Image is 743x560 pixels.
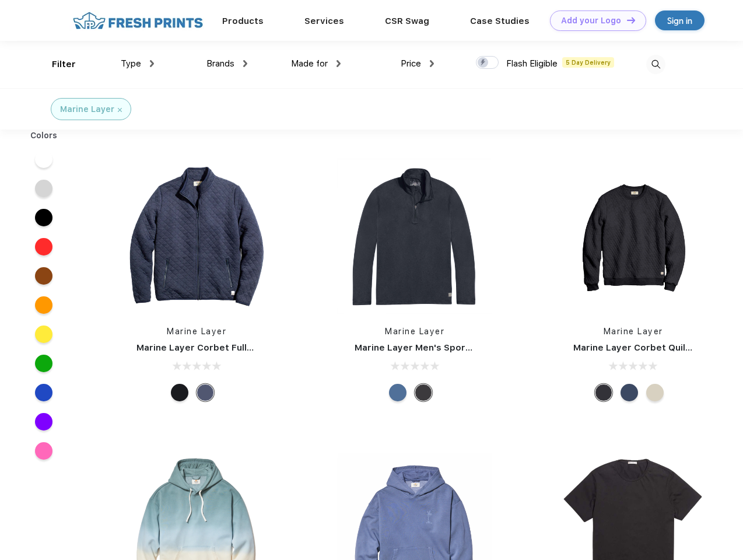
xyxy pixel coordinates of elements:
img: filter_cancel.svg [118,108,122,112]
img: dropdown.png [430,60,434,67]
div: Add your Logo [561,16,621,26]
div: Navy Heather [621,384,638,401]
a: Marine Layer Men's Sport Quarter Zip [355,342,524,353]
div: Charcoal [415,384,432,401]
a: Marine Layer [167,327,226,336]
a: Services [304,16,344,26]
div: Navy [197,384,214,401]
span: Flash Eligible [506,58,558,69]
div: Charcoal [595,384,612,401]
div: Black [171,384,188,401]
span: Price [401,58,421,69]
div: Deep Denim [389,384,406,401]
div: Colors [22,129,66,142]
img: desktop_search.svg [646,55,665,74]
span: Type [121,58,141,69]
img: func=resize&h=266 [337,159,492,314]
div: Filter [52,58,76,71]
a: Marine Layer Corbet Full-Zip Jacket [136,342,298,353]
div: Oat Heather [646,384,664,401]
img: dropdown.png [243,60,247,67]
img: DT [627,17,635,23]
a: Sign in [655,10,705,30]
span: Made for [291,58,328,69]
div: Marine Layer [60,103,114,116]
img: func=resize&h=266 [119,159,274,314]
img: dropdown.png [150,60,154,67]
div: Sign in [667,14,692,27]
a: Marine Layer [385,327,444,336]
img: dropdown.png [337,60,341,67]
span: 5 Day Delivery [562,57,614,68]
img: func=resize&h=266 [556,159,711,314]
a: CSR Swag [385,16,429,26]
span: Brands [206,58,234,69]
a: Products [222,16,264,26]
a: Marine Layer [604,327,663,336]
img: fo%20logo%202.webp [69,10,206,31]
